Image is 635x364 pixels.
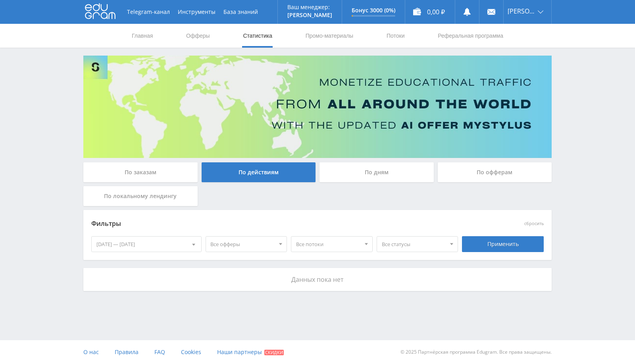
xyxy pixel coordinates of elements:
[287,4,332,10] p: Ваш менеджер:
[524,221,544,226] button: сбросить
[83,186,198,206] div: По локальному лендингу
[211,237,275,252] span: Все офферы
[217,348,262,356] span: Наши партнеры
[91,276,544,283] p: Данных пока нет
[83,162,198,182] div: По заказам
[242,24,273,48] a: Статистика
[181,340,201,364] a: Cookies
[154,340,165,364] a: FAQ
[296,237,360,252] span: Все потоки
[217,340,284,364] a: Наши партнеры Скидки
[115,348,139,356] span: Правила
[83,340,99,364] a: О нас
[287,12,332,18] p: [PERSON_NAME]
[321,340,552,364] div: © 2025 Партнёрская программа Edugram. Все права защищены.
[154,348,165,356] span: FAQ
[382,237,446,252] span: Все статусы
[437,24,504,48] a: Реферальная программа
[264,350,284,355] span: Скидки
[305,24,354,48] a: Промо-материалы
[508,8,535,14] span: [PERSON_NAME]
[131,24,154,48] a: Главная
[115,340,139,364] a: Правила
[438,162,552,182] div: По офферам
[462,236,544,252] div: Применить
[319,162,434,182] div: По дням
[185,24,211,48] a: Офферы
[83,56,552,158] img: Banner
[352,7,395,13] p: Бонус 3000 (0%)
[83,348,99,356] span: О нас
[181,348,201,356] span: Cookies
[91,218,430,230] div: Фильтры
[386,24,406,48] a: Потоки
[202,162,316,182] div: По действиям
[92,237,201,252] div: [DATE] — [DATE]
